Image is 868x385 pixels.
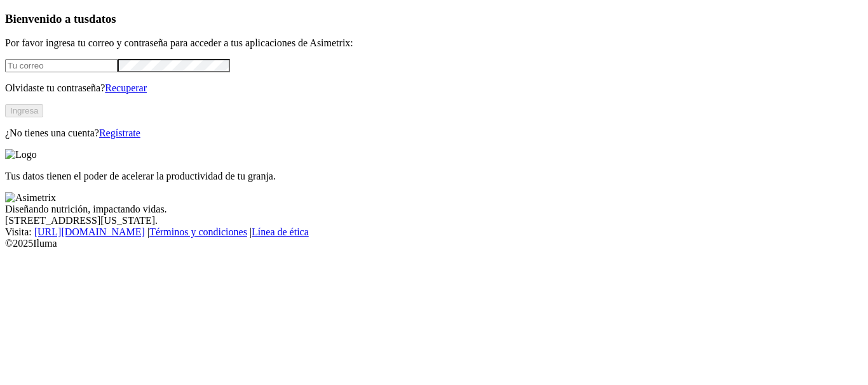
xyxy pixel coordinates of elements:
div: Diseñando nutrición, impactando vidas. [5,204,863,215]
img: Asimetrix [5,192,56,204]
div: Visita : | | [5,226,863,238]
div: [STREET_ADDRESS][US_STATE]. [5,215,863,226]
a: Recuperar [105,82,147,93]
img: Logo [5,149,37,160]
input: Tu correo [5,59,118,72]
a: Regístrate [99,127,140,138]
a: Términos y condiciones [149,226,247,237]
h3: Bienvenido a tus [5,12,863,26]
button: Ingresa [5,104,43,117]
span: datos [89,12,116,25]
p: Tus datos tienen el poder de acelerar la productividad de tu granja. [5,171,863,182]
div: © 2025 Iluma [5,238,863,249]
p: Por favor ingresa tu correo y contraseña para acceder a tus aplicaciones de Asimetrix: [5,37,863,49]
p: Olvidaste tu contraseña? [5,82,863,94]
p: ¿No tienes una cuenta? [5,127,863,139]
a: Línea de ética [252,226,309,237]
a: [URL][DOMAIN_NAME] [34,226,145,237]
